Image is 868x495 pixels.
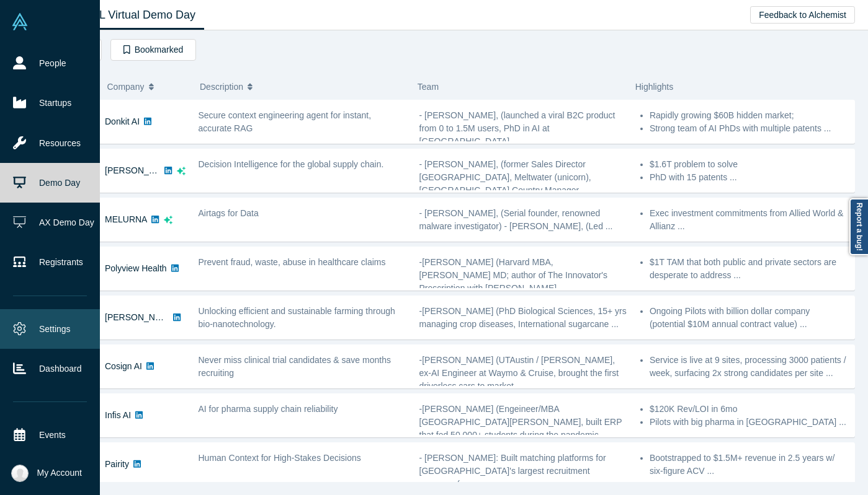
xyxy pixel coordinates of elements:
a: Class XL Virtual Demo Day [52,1,204,30]
span: Decision Intelligence for the global supply chain. [199,159,384,169]
li: Rapidly growing $60B hidden market; [650,109,848,122]
a: Cosign AI [105,361,142,371]
span: -[PERSON_NAME] (Harvard MBA, [PERSON_NAME] MD; author of The Innovator's Prescription with [PERSO... [419,257,608,293]
span: Never miss clinical trial candidates & save months recruiting [199,355,391,378]
a: Donkit AI [105,116,140,126]
span: -[PERSON_NAME] (PhD Biological Sciences, 15+ yrs managing crop diseases, International sugarcane ... [419,306,627,329]
li: PhD with 15 patents ... [650,171,848,184]
span: Description [200,74,243,100]
li: Pilots with big pharma in [GEOGRAPHIC_DATA] ... [650,416,848,429]
a: [PERSON_NAME] [105,312,176,322]
li: Service is live at 9 sites, processing 3000 patients / week, surfacing 2x strong candidates per s... [650,354,848,380]
span: AI for pharma supply chain reliability [199,404,338,414]
li: $120K Rev/LOI in 6mo [650,403,848,416]
li: Bootstrapped to $1.5M+ revenue in 2.5 years w/ six-figure ACV ... [650,452,848,478]
span: Airtags for Data [199,208,259,218]
button: Description [200,74,405,100]
span: My Account [37,467,82,480]
span: Human Context for High-Stakes Decisions [199,453,361,463]
li: $1.6T problem to solve [650,158,848,171]
li: $1T TAM that both public and private sectors are desperate to address ... [650,256,848,282]
a: Report a bug! [849,198,868,255]
a: Polyview Health [105,263,167,273]
svg: dsa ai sparkles [177,167,186,175]
span: Highlights [635,82,673,92]
a: [PERSON_NAME] [105,165,176,175]
span: - [PERSON_NAME], (launched a viral B2C product from 0 to 1.5M users, PhD in AI at [GEOGRAPHIC_DAT... [419,110,615,146]
svg: dsa ai sparkles [164,216,172,224]
li: Exec investment commitments from Allied World & Allianz ... [650,207,848,233]
span: Secure context engineering agent for instant, accurate RAG [199,110,372,133]
a: Pairity [105,459,129,469]
img: Alchemist Vault Logo [11,13,29,30]
button: Feedback to Alchemist [750,6,855,24]
button: My Account [11,465,82,482]
button: Bookmarked [110,39,196,61]
span: - [PERSON_NAME]: Built matching platforms for [GEOGRAPHIC_DATA]'s largest recruitment company (ac... [419,453,606,489]
span: -[PERSON_NAME] (Engeineer/MBA [GEOGRAPHIC_DATA][PERSON_NAME], built ERP that fed 50,000+ students... [419,404,622,440]
a: MELURNA [105,214,147,224]
span: Team [418,82,439,92]
span: Company [107,74,145,100]
span: - [PERSON_NAME], (Serial founder, renowned malware investigator) - [PERSON_NAME], (Led ... [419,208,613,231]
span: -[PERSON_NAME] (UTAustin / [PERSON_NAME], ex-AI Engineer at Waymo & Cruise, brought the first dri... [419,355,619,391]
a: Infis AI [105,410,131,420]
img: Katinka Harsányi's Account [11,465,29,482]
span: Prevent fraud, waste, abuse in healthcare claims [199,257,386,267]
span: Unlocking efficient and sustainable farming through bio-nanotechnology. [199,306,395,329]
li: Strong team of AI PhDs with multiple patents ... [650,122,848,135]
li: Ongoing Pilots with billion dollar company (potential $10M annual contract value) ... [650,305,848,331]
button: Company [107,74,187,100]
span: - [PERSON_NAME], (former Sales Director [GEOGRAPHIC_DATA], Meltwater (unicorn), [GEOGRAPHIC_DATA]... [419,159,591,195]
